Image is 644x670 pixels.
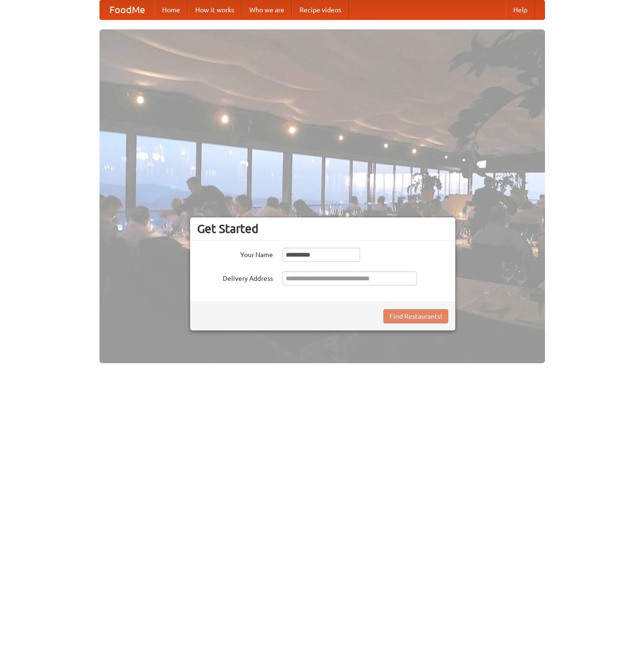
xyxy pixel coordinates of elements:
[154,0,188,19] a: Home
[188,0,242,19] a: How it works
[197,271,273,283] label: Delivery Address
[383,309,448,323] button: Find Restaurants!
[506,0,535,19] a: Help
[242,0,292,19] a: Who we are
[100,0,154,19] a: FoodMe
[292,0,349,19] a: Recipe videos
[197,248,273,259] label: Your Name
[197,222,448,236] h3: Get Started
